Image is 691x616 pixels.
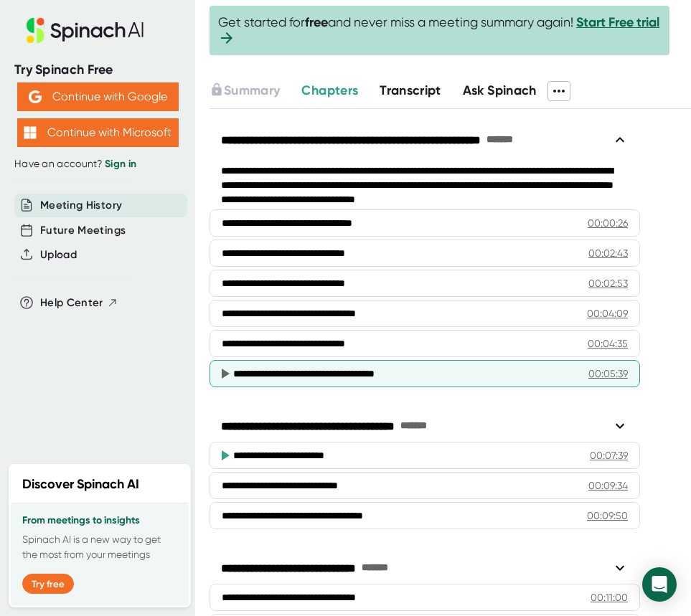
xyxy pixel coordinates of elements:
span: Get started for and never miss a meeting summary again! [218,14,661,47]
div: 00:02:43 [588,246,628,260]
button: Transcript [380,81,441,100]
button: Continue with Microsoft [17,118,179,147]
h2: Discover Spinach AI [22,475,139,494]
button: Summary [210,81,280,100]
div: 00:09:50 [587,508,628,523]
img: Aehbyd4JwY73AAAAAElFTkSuQmCC [29,90,42,103]
button: Try free [22,574,74,594]
button: Ask Spinach [463,81,537,100]
b: free [305,14,328,30]
span: Transcript [380,82,441,98]
button: Help Center [40,295,118,311]
button: Chapters [301,81,358,100]
div: 00:00:26 [588,216,628,230]
button: Future Meetings [40,222,126,239]
span: Summary [224,82,280,98]
div: Upgrade to access [210,81,301,101]
button: Meeting History [40,197,122,214]
a: Start Free trial [576,14,659,30]
div: 00:04:35 [588,336,628,351]
div: Open Intercom Messenger [642,567,677,602]
h3: From meetings to insights [22,515,177,526]
button: Continue with Google [17,82,179,111]
span: Help Center [40,295,103,311]
a: Sign in [105,158,136,170]
div: Have an account? [14,158,181,171]
div: Try Spinach Free [14,62,181,78]
div: 00:07:39 [590,448,628,463]
div: 00:11:00 [591,590,628,605]
p: Spinach AI is a new way to get the most from your meetings [22,532,177,562]
button: Upload [40,247,77,263]
div: 00:09:34 [588,478,628,493]
span: Chapters [301,82,358,98]
span: Ask Spinach [463,82,537,98]
div: 00:02:53 [588,276,628,290]
div: 00:04:09 [587,306,628,321]
div: 00:05:39 [588,366,628,381]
